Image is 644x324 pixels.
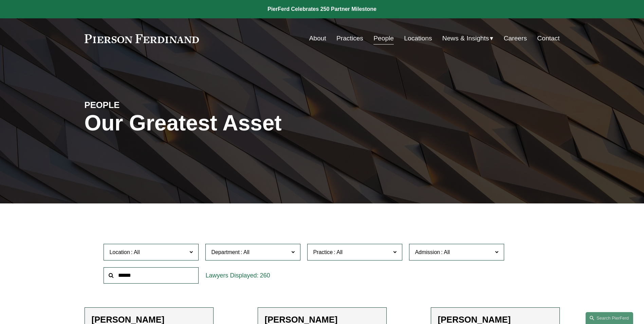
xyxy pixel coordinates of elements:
span: Department [211,249,240,255]
a: Practices [336,32,363,45]
h4: PEOPLE [85,100,203,110]
a: About [309,32,326,45]
span: News & Insights [442,33,489,44]
a: Careers [504,32,527,45]
a: People [373,32,394,45]
span: Admission [415,249,440,255]
a: Contact [537,32,559,45]
h1: Our Greatest Asset [85,111,401,136]
span: 260 [260,272,270,279]
a: folder dropdown [442,32,494,45]
a: Locations [404,32,432,45]
span: Practice [313,249,333,255]
a: Search this site [586,312,633,324]
span: Location [109,249,130,255]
